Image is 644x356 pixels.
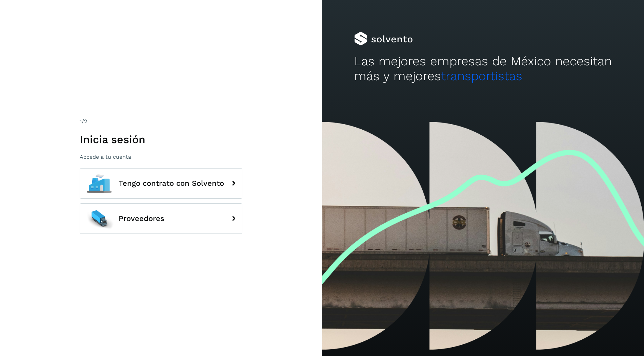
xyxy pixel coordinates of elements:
[119,215,164,223] span: Proveedores
[80,168,242,199] button: Tengo contrato con Solvento
[441,69,522,83] span: transportistas
[354,54,612,84] h2: Las mejores empresas de México necesitan más y mejores
[80,203,242,234] button: Proveedores
[119,179,224,187] span: Tengo contrato con Solvento
[80,133,242,146] h1: Inicia sesión
[80,117,242,126] div: /2
[80,154,242,160] p: Accede a tu cuenta
[80,118,82,125] span: 1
